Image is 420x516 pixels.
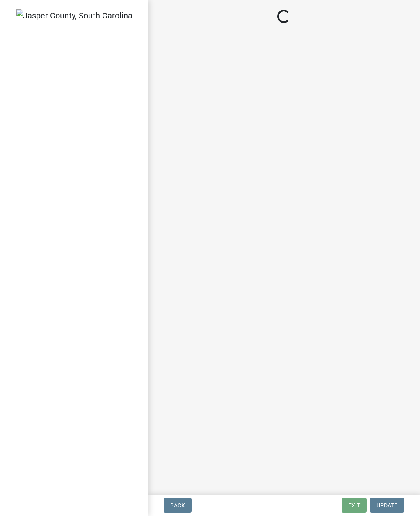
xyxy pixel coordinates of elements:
span: Back [170,502,185,509]
button: Exit [342,498,367,513]
button: Update [370,498,404,513]
button: Back [164,498,192,513]
span: Update [377,502,397,509]
img: Jasper County, South Carolina [16,9,132,22]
